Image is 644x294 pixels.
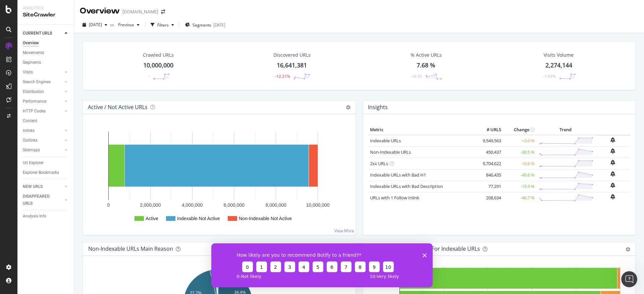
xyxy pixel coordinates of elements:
[23,147,40,154] div: Sitemaps
[146,216,158,221] text: Active
[610,183,615,188] div: bell-plus
[23,40,69,47] a: Overview
[23,79,51,86] div: Search Engines
[503,125,536,135] th: Change
[182,19,228,30] button: Segments[DATE]
[107,202,110,208] text: 0
[277,61,307,70] div: 16,641,381
[23,30,52,37] div: CURRENT URLS
[370,183,443,189] a: Indexable URLs with Bad Description
[23,183,63,190] a: NEW URLS
[412,73,422,79] div: +0.33
[266,202,286,208] text: 8,000,000
[476,125,503,135] th: # URLS
[368,125,476,135] th: Metric
[23,213,46,220] div: Analysis Info
[543,73,556,79] div: -1.59%
[23,137,38,144] div: Outlinks
[621,271,637,287] iframe: Intercom live chat
[23,193,57,207] div: DISAPPEARED URLS
[476,181,503,192] td: 77,291
[23,30,63,37] a: CURRENT URLS
[140,202,161,208] text: 2,000,000
[88,125,350,230] svg: A chart.
[177,216,220,221] text: Indexable Not Active
[23,40,39,47] div: Overview
[224,202,245,208] text: 6,000,000
[610,160,615,165] div: bell-plus
[122,8,158,15] div: [DOMAIN_NAME]
[239,216,292,221] text: Non-Indexable Not Active
[23,169,59,176] div: Explorer Bookmarks
[411,52,442,58] div: % Active URLs
[23,69,33,76] div: Visits
[23,49,44,56] div: Movements
[23,5,69,11] div: Analytics
[544,52,574,58] div: Visits Volume
[23,159,69,166] a: Url Explorer
[110,22,115,28] span: vs
[346,105,351,110] i: Options
[143,61,173,70] div: 10,000,000
[23,213,69,220] a: Analysis Info
[503,158,536,169] td: +0.6 %
[23,11,69,19] div: SiteCrawler
[23,193,63,207] a: DISAPPEARED URLS
[23,79,63,86] a: Search Engines
[417,61,435,70] div: 7.68 %
[610,171,615,177] div: bell-plus
[476,169,503,181] td: 846,435
[23,59,69,66] a: Segments
[503,135,536,147] td: +3.0 %
[23,159,44,166] div: Url Explorer
[211,243,433,287] iframe: Survey from Botify
[536,125,595,135] th: Trend
[23,49,69,56] a: Movements
[23,69,63,76] a: Visits
[115,22,134,28] span: Previous
[503,181,536,192] td: -15.9 %
[143,52,174,58] div: Crawled URLs
[23,108,63,115] a: HTTP Codes
[476,158,503,169] td: 9,704,622
[626,247,630,252] div: gear
[610,194,615,199] div: bell-plus
[334,228,354,234] a: View More
[370,172,426,178] a: Indexable URLs with Bad H1
[213,22,225,28] div: [DATE]
[23,137,63,144] a: Outlinks
[89,22,102,28] span: 2025 Mar. 1st
[23,98,63,105] a: Performance
[503,192,536,203] td: -46.7 %
[23,88,44,95] div: Distribution
[23,108,46,115] div: HTTP Codes
[370,149,411,155] a: Non-Indexable URLs
[476,135,503,147] td: 9,549,563
[23,169,69,176] a: Explorer Bookmarks
[80,19,110,30] button: [DATE]
[23,147,63,154] a: Sitemaps
[88,245,173,252] div: Non-Indexable URLs Main Reason
[88,103,148,112] h4: Active / Not Active URLs
[503,169,536,181] td: -49.6 %
[476,146,503,158] td: 450,437
[306,202,329,208] text: 10,000,000
[370,195,419,201] a: URLs with 1 Follow Inlink
[545,61,572,70] div: 2,274,144
[115,19,142,30] button: Previous
[157,22,169,28] div: Filters
[161,9,165,14] div: arrow-right-arrow-left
